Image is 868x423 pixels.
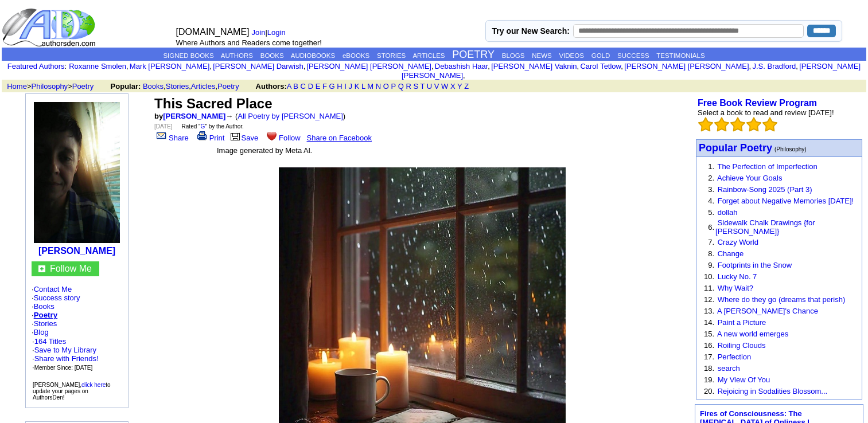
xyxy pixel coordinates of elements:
a: Footprints in the Snow [718,261,792,269]
font: i [212,64,213,70]
img: print.gif [197,131,207,140]
font: Where Authors and Readers come together! [176,38,322,47]
a: Contact Me [34,285,72,293]
a: STORIES [377,52,406,59]
img: gc.jpg [38,265,45,272]
font: [DOMAIN_NAME] [176,27,250,37]
a: Join [252,28,266,37]
a: [PERSON_NAME] Darwish [213,62,303,70]
a: VIDEOS [559,52,583,59]
a: R [406,82,411,91]
a: J [349,82,353,91]
font: 5. [708,208,714,217]
a: Share with Friends! [34,354,99,363]
font: 7. [708,238,714,246]
a: Rejoicing in Sodalities Blossom... [718,387,827,395]
a: Poetry [34,311,57,319]
a: Blog [34,328,49,336]
a: [PERSON_NAME] [PERSON_NAME] [307,62,431,70]
a: ARTICLES [412,52,445,59]
a: Perfection [718,352,752,361]
a: [PERSON_NAME] [PERSON_NAME] [402,62,861,80]
font: 15. [704,330,714,338]
a: Share on Facebook [307,134,372,142]
a: S [413,82,418,91]
a: Debashish Haar [435,62,488,70]
a: A [287,82,291,91]
a: H [337,82,342,91]
font: | [252,28,290,37]
font: i [798,64,799,70]
a: Change [718,249,744,258]
b: Popular: [111,82,141,91]
a: Carol Tetlow [580,62,621,70]
a: Popular Poetry [699,143,772,153]
a: E [316,82,321,91]
a: Lucky No. 7 [718,272,757,281]
a: Poetry [217,82,239,91]
a: GOLD [591,52,610,59]
font: Member Since: [DATE] [34,365,93,371]
font: i [129,64,130,70]
a: Share [154,134,189,142]
a: dollah [718,208,738,217]
font: 10. [704,272,714,281]
a: F [322,82,327,91]
font: , , , , , , , , , , [69,62,861,80]
a: POETRY [452,49,495,60]
a: G [329,82,335,91]
a: Mark [PERSON_NAME] [130,62,209,70]
font: → ( ) [225,112,345,120]
a: Success story [34,293,80,302]
img: bigemptystars.png [746,117,761,132]
a: My View Of You [718,375,770,384]
b: [PERSON_NAME] [38,246,115,256]
font: Follow Me [50,264,92,273]
img: share_page.gif [157,131,166,140]
font: 3. [708,185,714,194]
font: i [751,64,752,70]
a: Follow [264,134,301,142]
a: [PERSON_NAME] [163,112,225,120]
font: 11. [704,284,714,292]
a: SUCCESS [617,52,649,59]
font: 4. [708,197,714,205]
font: i [434,64,435,70]
img: bigemptystars.png [762,117,777,132]
font: 2. [708,174,714,182]
font: i [305,64,306,70]
font: Select a book to read and review [DATE]! [698,108,834,117]
font: 13. [704,307,714,315]
font: Popular Poetry [699,142,772,154]
font: [DATE] [154,123,172,130]
a: eBOOKS [342,52,369,59]
a: AUTHORS [221,52,253,59]
a: NEWS [532,52,552,59]
font: · [32,337,99,371]
a: J.S. Bradford [752,62,796,70]
font: Rated " " by the Author. [182,123,244,130]
img: bigemptystars.png [730,117,745,132]
a: Philosophy [32,82,68,91]
a: O [383,82,389,91]
a: M [367,82,373,91]
a: I [344,82,347,91]
a: Stories [34,319,57,328]
a: Z [464,82,469,91]
a: A [PERSON_NAME]'s Chance [717,307,818,315]
a: Free Book Review Program [698,98,817,108]
a: A new world emerges [717,330,788,338]
a: Roxanne Smolen [69,62,126,70]
a: [PERSON_NAME] Vaknin [491,62,577,70]
a: Poetry [72,82,94,91]
a: Rainbow-Song 2025 (Part 3) [718,185,812,194]
a: Q [398,82,404,91]
a: Books [143,82,164,91]
font: · · · [32,346,99,371]
a: N [376,82,381,91]
font: 6. [708,223,714,232]
font: , , , [111,82,480,91]
font: 1. [708,162,714,171]
font: > > [3,82,108,91]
